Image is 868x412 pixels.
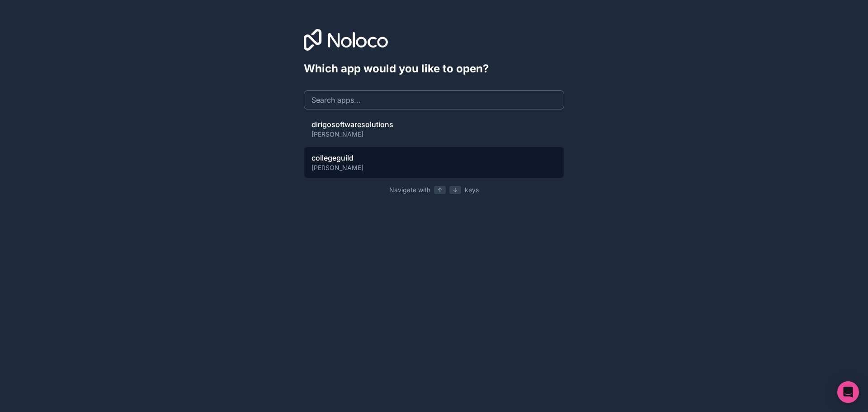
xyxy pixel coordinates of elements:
h1: Which app would you like to open? [304,62,564,76]
span: keys [465,185,479,194]
div: Open Intercom Messenger [837,381,859,403]
a: collegeguild[PERSON_NAME] [304,147,564,178]
span: [PERSON_NAME] [311,130,393,139]
span: Navigate with [389,185,430,194]
span: [PERSON_NAME] [311,163,363,172]
input: Search apps... [304,90,564,109]
a: dirigosoftwaresolutions[PERSON_NAME] [304,113,564,145]
span: dirigosoftwaresolutions [311,119,393,130]
span: collegeguild [311,152,363,163]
